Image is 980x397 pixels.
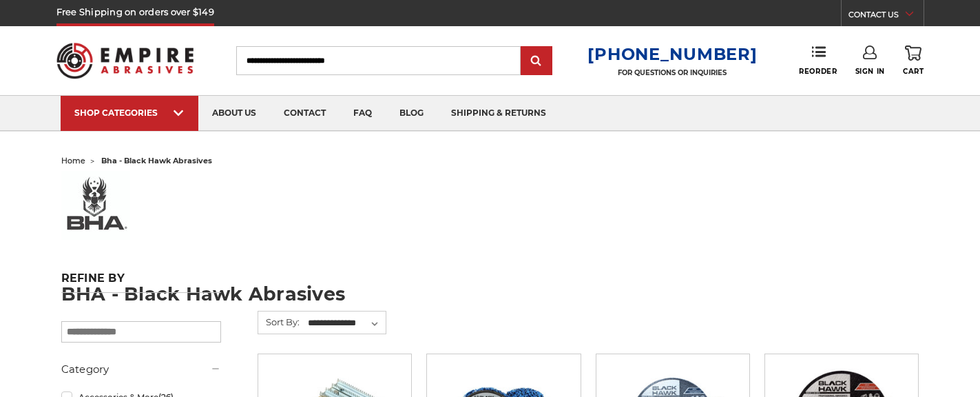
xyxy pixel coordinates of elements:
span: bha - black hawk abrasives [101,156,212,165]
span: Sign In [855,67,885,76]
span: Cart [903,67,924,76]
label: Sort By: [258,312,300,332]
h5: Category [61,361,221,378]
a: Reorder [799,45,837,75]
a: home [61,156,85,165]
h1: BHA - Black Hawk Abrasives [61,285,919,303]
a: about us [198,96,270,131]
img: bha%20logo_1578506219__73569.original.jpg [61,171,130,240]
img: Empire Abrasives [56,34,194,88]
select: Sort By: [306,313,386,334]
div: SHOP CATEGORIES [74,108,185,118]
a: shipping & returns [437,96,560,131]
p: FOR QUESTIONS OR INQUIRIES [587,68,757,77]
h5: Refine by [61,272,221,293]
a: CONTACT US [848,7,924,26]
a: faq [340,96,386,131]
input: Submit [523,48,550,75]
a: contact [270,96,340,131]
a: [PHONE_NUMBER] [587,44,757,64]
a: Cart [903,45,924,76]
span: Reorder [799,67,837,76]
a: blog [386,96,437,131]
